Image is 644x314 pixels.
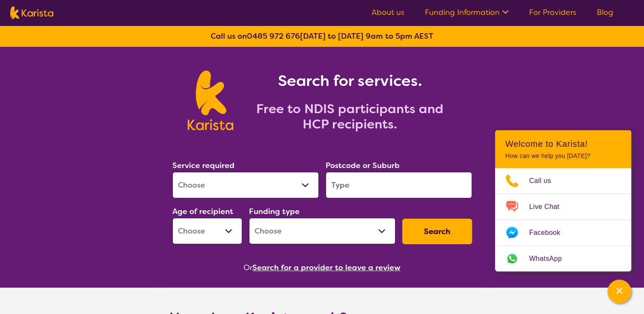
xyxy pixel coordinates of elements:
img: Karista logo [188,71,233,130]
span: Or [243,261,252,274]
a: About us [372,7,404,17]
input: Type [326,172,472,198]
p: How can we help you [DATE]? [505,152,621,160]
button: Channel Menu [607,280,631,303]
span: WhatsApp [529,252,572,265]
span: Call us [529,174,561,187]
img: Karista logo [10,6,53,19]
div: Channel Menu [495,130,631,271]
h2: Free to NDIS participants and HCP recipients. [243,101,456,132]
label: Service required [172,160,235,171]
span: Live Chat [529,200,570,213]
label: Postcode or Suburb [326,160,400,171]
label: Age of recipient [172,206,233,217]
label: Funding type [249,206,300,217]
ul: Choose channel [495,168,631,271]
h1: Search for services. [243,71,456,91]
a: Funding Information [425,7,509,17]
b: Call us on [DATE] to [DATE] 9am to 5pm AEST [211,31,433,41]
a: Blog [597,7,613,17]
h2: Welcome to Karista! [505,139,621,149]
a: 0485 972 676 [247,31,300,41]
a: Web link opens in a new tab. [495,246,631,271]
button: Search for a provider to leave a review [252,261,401,274]
button: Search [402,219,472,244]
a: For Providers [529,7,576,17]
span: Facebook [529,226,570,239]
